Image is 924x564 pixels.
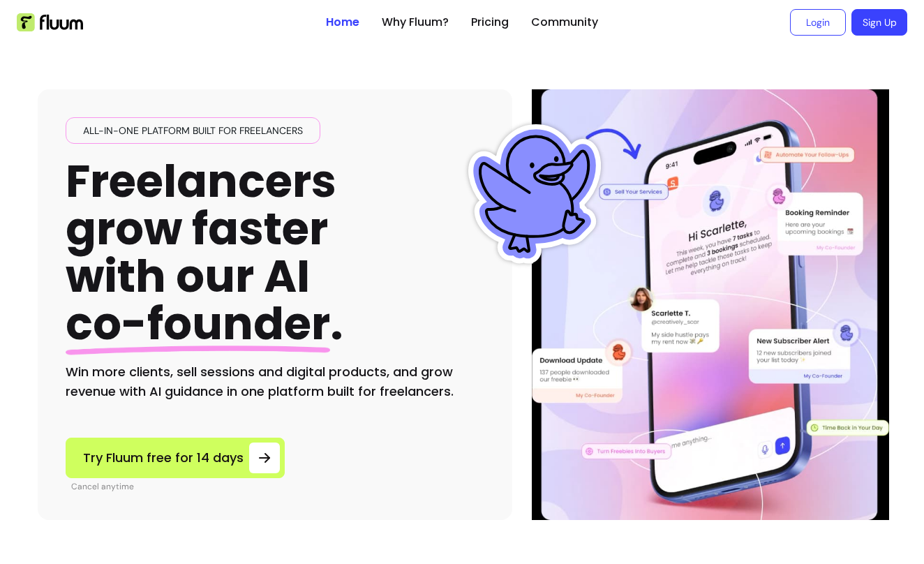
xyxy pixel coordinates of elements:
[790,9,846,36] a: Login
[531,14,598,31] a: Community
[382,14,449,31] a: Why Fluum?
[66,438,285,478] a: Try Fluum free for 14 days
[77,124,308,138] span: All-in-one platform built for freelancers
[83,448,244,468] span: Try Fluum free for 14 days
[17,13,83,31] img: Fluum Logo
[66,292,330,355] span: co-founder
[465,124,604,264] img: Fluum Duck sticker
[471,14,509,31] a: Pricing
[66,158,343,348] h1: Freelancers grow faster with our AI .
[535,89,886,520] img: Hero
[71,481,285,492] p: Cancel anytime
[851,9,907,36] a: Sign Up
[66,362,484,401] h2: Win more clients, sell sessions and digital products, and grow revenue with AI guidance in one pl...
[326,14,359,31] a: Home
